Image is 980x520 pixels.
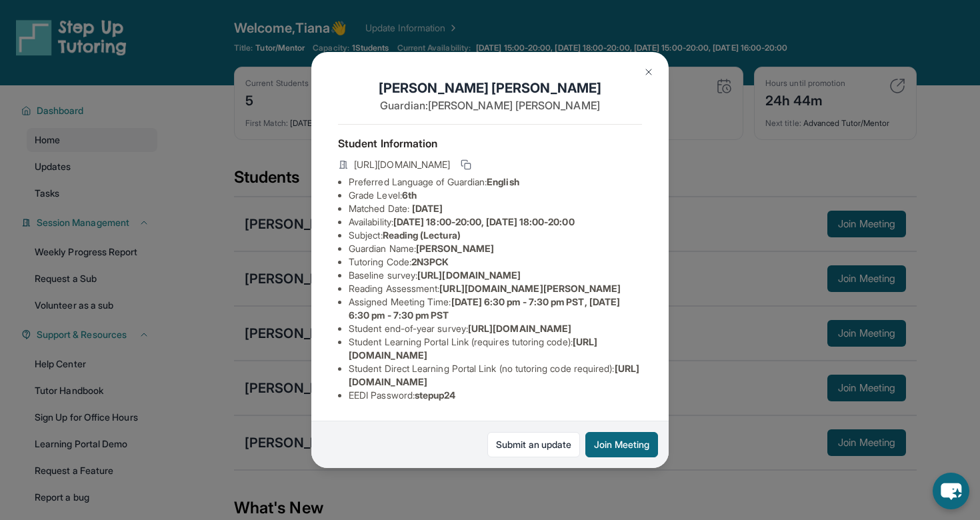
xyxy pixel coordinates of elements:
li: Preferred Language of Guardian: [349,175,642,189]
li: Reading Assessment : [349,282,642,295]
a: Submit an update [487,432,580,457]
span: [PERSON_NAME] [416,243,494,254]
span: Reading (Lectura) [383,229,461,241]
li: Baseline survey : [349,269,642,282]
span: stepup24 [415,389,456,401]
span: [URL][DOMAIN_NAME][PERSON_NAME] [439,283,621,294]
li: Student Learning Portal Link (requires tutoring code) : [349,335,642,362]
span: 2N3PCK [411,256,449,267]
li: Tutoring Code : [349,255,642,269]
li: Subject : [349,229,642,242]
span: English [487,176,519,187]
li: Student Direct Learning Portal Link (no tutoring code required) : [349,362,642,389]
li: Availability: [349,215,642,229]
span: [URL][DOMAIN_NAME] [468,323,571,334]
button: Join Meeting [585,432,658,457]
h4: Student Information [338,135,642,151]
h1: [PERSON_NAME] [PERSON_NAME] [338,79,642,97]
li: Grade Level: [349,189,642,202]
span: [DATE] [412,203,443,214]
button: chat-button [933,473,969,509]
span: 6th [402,189,417,201]
span: [DATE] 6:30 pm - 7:30 pm PST, [DATE] 6:30 pm - 7:30 pm PST [349,296,620,321]
li: Student end-of-year survey : [349,322,642,335]
li: Matched Date: [349,202,642,215]
span: [URL][DOMAIN_NAME] [354,158,450,171]
button: Copy link [458,157,474,173]
p: Guardian: [PERSON_NAME] [PERSON_NAME] [338,97,642,113]
img: Close Icon [643,67,654,77]
span: [DATE] 18:00-20:00, [DATE] 18:00-20:00 [393,216,575,227]
li: EEDI Password : [349,389,642,402]
li: Assigned Meeting Time : [349,295,642,322]
li: Guardian Name : [349,242,642,255]
span: [URL][DOMAIN_NAME] [417,269,521,281]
